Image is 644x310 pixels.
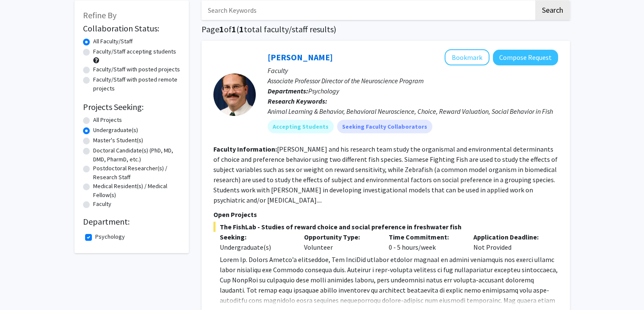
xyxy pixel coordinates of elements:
p: Associate Professor Director of the Neuroscience Program [268,76,558,86]
button: Add Drew Velkey to Bookmarks [445,49,489,65]
div: Volunteer [298,232,382,252]
p: Open Projects [213,209,558,220]
b: Departments: [268,87,308,95]
label: Psychology [95,232,125,241]
span: 1 [239,24,244,34]
p: Faculty [268,65,558,76]
fg-read-more: [PERSON_NAME] and his research team study the organismal and environmental determinants of choice... [213,145,558,204]
span: Psychology [308,87,339,95]
b: Research Keywords: [268,97,327,105]
label: Undergraduate(s) [93,126,138,135]
label: All Faculty/Staff [93,37,133,46]
label: Master's Student(s) [93,136,143,145]
p: Opportunity Type: [304,232,376,242]
input: Search Keywords [202,0,534,20]
span: Refine By [83,10,116,20]
h2: Department: [83,217,180,227]
h1: Page of ( total faculty/staff results) [202,24,570,34]
p: Application Deadline: [473,232,545,242]
label: Faculty/Staff with posted projects [93,65,180,74]
p: Seeking: [220,232,292,242]
button: Search [535,0,570,20]
div: Animal Learning & Behavior, Behavioral Neuroscience, Choice, Reward Valuation, Social Behavior in... [268,106,558,116]
span: 1 [219,24,224,34]
h2: Collaboration Status: [83,23,180,34]
span: 1 [232,24,236,34]
label: Doctoral Candidate(s) (PhD, MD, DMD, PharmD, etc.) [93,146,180,164]
label: Faculty/Staff with posted remote projects [93,75,180,93]
div: Not Provided [467,232,552,252]
div: Undergraduate(s) [220,242,292,252]
label: All Projects [93,116,122,124]
h2: Projects Seeking: [83,102,180,112]
iframe: Chat [6,272,36,304]
span: The FishLab - Studies of reward choice and social preference in freshwater fish [213,222,558,232]
button: Compose Request to Drew Velkey [493,50,558,65]
label: Postdoctoral Researcher(s) / Research Staff [93,164,180,182]
label: Medical Resident(s) / Medical Fellow(s) [93,182,180,200]
label: Faculty/Staff accepting students [93,47,176,56]
a: [PERSON_NAME] [268,52,333,62]
p: Time Commitment: [389,232,461,242]
b: Faculty Information: [213,145,277,153]
label: Faculty [93,200,111,209]
mat-chip: Seeking Faculty Collaborators [337,120,432,133]
div: 0 - 5 hours/week [382,232,467,252]
mat-chip: Accepting Students [268,120,334,133]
